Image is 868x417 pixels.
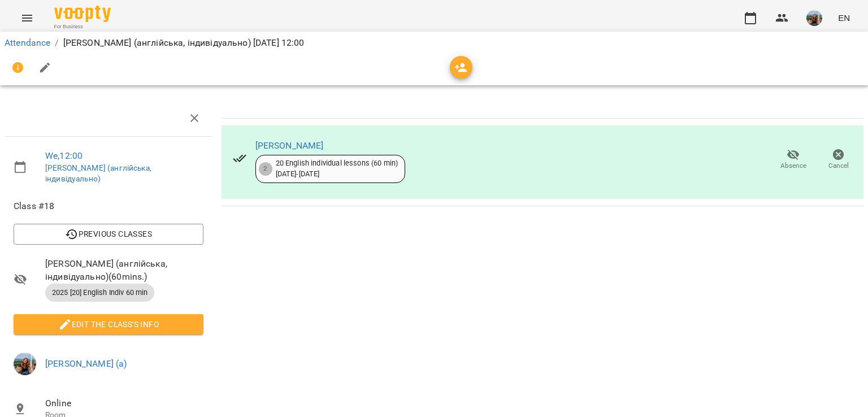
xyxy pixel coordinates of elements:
span: Class #18 [14,199,203,213]
button: EN [834,7,854,28]
button: Edit the class's Info [14,314,203,335]
a: [PERSON_NAME] [255,140,324,151]
button: Cancel [816,144,861,176]
span: Online [45,397,203,410]
span: EN [838,12,850,24]
li: / [55,36,58,50]
span: Previous Classes [23,227,194,241]
button: Previous Classes [14,224,203,244]
img: fade860515acdeec7c3b3e8f399b7c1b.jpg [806,10,822,26]
a: Attendance [5,37,50,48]
p: [PERSON_NAME] (англійська, індивідуально) [DATE] 12:00 [63,36,305,50]
div: 20 English individual lessons (60 min) [DATE] - [DATE] [276,158,398,179]
a: We , 12:00 [45,150,83,161]
img: Voopty Logo [54,6,111,22]
button: Menu [14,5,41,32]
span: [PERSON_NAME] (англійська, індивідуально) ( 60 mins. ) [45,257,203,284]
div: 2 [259,162,272,176]
span: Absence [780,161,806,171]
img: fade860515acdeec7c3b3e8f399b7c1b.jpg [14,353,36,375]
span: 2025 [20] English Indiv 60 min [45,288,154,298]
span: Cancel [828,161,849,171]
button: Absence [771,144,816,176]
nav: breadcrumb [5,36,863,50]
a: [PERSON_NAME] (а) [45,358,127,369]
a: [PERSON_NAME] (англійська, індивідуально) [45,163,151,184]
span: For Business [54,23,111,31]
span: Edit the class's Info [23,318,194,331]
